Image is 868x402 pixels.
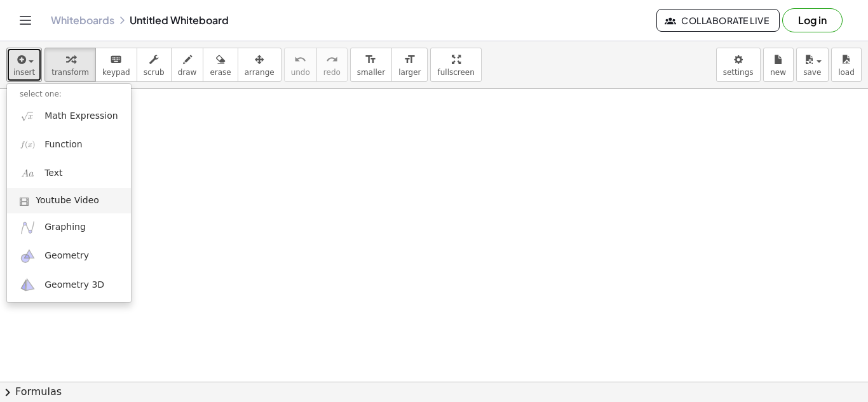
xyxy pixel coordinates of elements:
[7,213,131,242] a: Graphing
[7,102,131,130] a: Math Expression
[365,52,377,67] i: format_size
[20,248,36,264] img: ggb-geometry.svg
[7,242,131,271] a: Geometry
[716,48,761,82] button: settings
[102,68,130,77] span: keypad
[323,68,341,77] span: redo
[36,194,99,207] span: Youtube Video
[6,48,42,82] button: insert
[238,48,281,82] button: arrange
[782,8,843,32] button: Log in
[95,48,137,82] button: keyboardkeypad
[20,108,36,124] img: sqrt_x.png
[838,68,855,77] span: load
[326,52,338,67] i: redo
[44,138,83,151] span: Function
[391,48,428,82] button: format_sizelarger
[210,68,231,77] span: erase
[831,48,862,82] button: load
[357,68,385,77] span: smaller
[656,9,780,32] button: Collaborate Live
[44,48,96,82] button: transform
[667,15,769,26] span: Collaborate Live
[203,48,238,82] button: erase
[7,159,131,188] a: Text
[437,68,474,77] span: fullscreen
[350,48,392,82] button: format_sizesmaller
[398,68,421,77] span: larger
[51,68,89,77] span: transform
[171,48,204,82] button: draw
[803,68,821,77] span: save
[7,130,131,159] a: Function
[245,68,275,77] span: arrange
[20,277,36,293] img: ggb-3d.svg
[44,250,89,262] span: Geometry
[137,48,172,82] button: scrub
[723,68,754,77] span: settings
[291,68,310,77] span: undo
[403,52,416,67] i: format_size
[763,48,794,82] button: new
[284,48,317,82] button: undoundo
[44,221,86,234] span: Graphing
[20,220,36,236] img: ggb-graphing.svg
[15,10,36,30] button: Toggle navigation
[796,48,829,82] button: save
[770,68,786,77] span: new
[430,48,481,82] button: fullscreen
[7,271,131,299] a: Geometry 3D
[110,52,122,67] i: keyboard
[44,167,62,180] span: Text
[20,137,36,152] img: f_x.png
[51,14,114,27] a: Whiteboards
[316,48,348,82] button: redoredo
[7,188,131,213] a: Youtube Video
[178,68,197,77] span: draw
[44,110,118,123] span: Math Expression
[20,166,36,182] img: Aa.png
[7,87,131,102] li: select one:
[44,279,104,291] span: Geometry 3D
[13,68,35,77] span: insert
[294,52,306,67] i: undo
[144,68,165,77] span: scrub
